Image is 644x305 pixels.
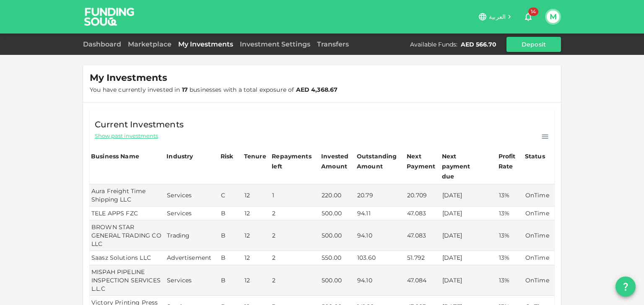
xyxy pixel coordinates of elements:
[243,251,270,265] td: 12
[357,151,399,171] div: Outstanding Amount
[356,184,405,207] td: 20.79
[125,40,175,48] a: Marketplace
[489,13,506,21] span: العربية
[524,184,554,207] td: OnTime
[244,151,266,161] div: Tenure
[90,207,165,220] td: TELE APPS FZC
[405,220,440,251] td: 47.083
[524,251,554,265] td: OnTime
[270,184,320,207] td: 1
[524,265,554,296] td: OnTime
[219,265,243,296] td: B
[296,86,338,93] strong: AED 4,368.67
[83,40,125,48] a: Dashboard
[356,251,405,265] td: 103.60
[243,207,270,220] td: 12
[91,151,139,161] div: Business Name
[270,265,320,296] td: 2
[520,8,537,25] button: 14
[219,251,243,265] td: B
[95,118,184,131] span: Current Investments
[165,251,219,265] td: Advertisement
[272,151,314,171] div: Repayments left
[165,184,219,207] td: Services
[441,251,497,265] td: [DATE]
[320,184,356,207] td: 220.00
[525,151,546,161] div: Status
[615,277,636,297] button: question
[314,40,352,48] a: Transfers
[166,151,193,161] div: Industry
[90,86,338,93] span: You have currently invested in businesses with a total exposure of
[321,151,354,171] div: Invested Amount
[528,8,538,16] span: 14
[236,40,314,48] a: Investment Settings
[442,151,484,181] div: Next payment due
[356,207,405,220] td: 94.11
[320,220,356,251] td: 500.00
[497,251,524,265] td: 13%
[461,40,496,49] div: AED 566.70
[90,265,165,296] td: MISPAH PIPELINE INSPECTION SERVICES L.L.C
[410,40,457,49] div: Available Funds :
[219,220,243,251] td: B
[356,220,405,251] td: 94.10
[320,265,356,296] td: 500.00
[441,207,497,220] td: [DATE]
[405,251,440,265] td: 51.792
[90,184,165,207] td: Aura Freight Time Shipping LLC
[441,220,497,251] td: [DATE]
[165,265,219,296] td: Services
[405,207,440,220] td: 47.083
[407,151,439,171] div: Next Payment
[497,265,524,296] td: 13%
[90,220,165,251] td: BROWN STAR GENERAL TRADING CO LLC
[175,40,236,48] a: My Investments
[405,265,440,296] td: 47.084
[221,151,237,161] div: Risk
[499,151,522,171] div: Profit Rate
[524,207,554,220] td: OnTime
[219,207,243,220] td: B
[506,37,561,52] button: Deposit
[90,72,167,84] span: My Investments
[270,207,320,220] td: 2
[95,132,158,140] span: Show past investments
[405,184,440,207] td: 20.709
[497,184,524,207] td: 13%
[524,220,554,251] td: OnTime
[320,251,356,265] td: 550.00
[219,184,243,207] td: C
[243,265,270,296] td: 12
[441,265,497,296] td: [DATE]
[547,10,559,23] button: M
[320,207,356,220] td: 500.00
[441,184,497,207] td: [DATE]
[243,184,270,207] td: 12
[90,251,165,265] td: Saasz Solutions LLC
[497,220,524,251] td: 13%
[182,86,188,93] strong: 17
[497,207,524,220] td: 13%
[165,220,219,251] td: Trading
[356,265,405,296] td: 94.10
[165,207,219,220] td: Services
[243,220,270,251] td: 12
[270,220,320,251] td: 2
[270,251,320,265] td: 2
